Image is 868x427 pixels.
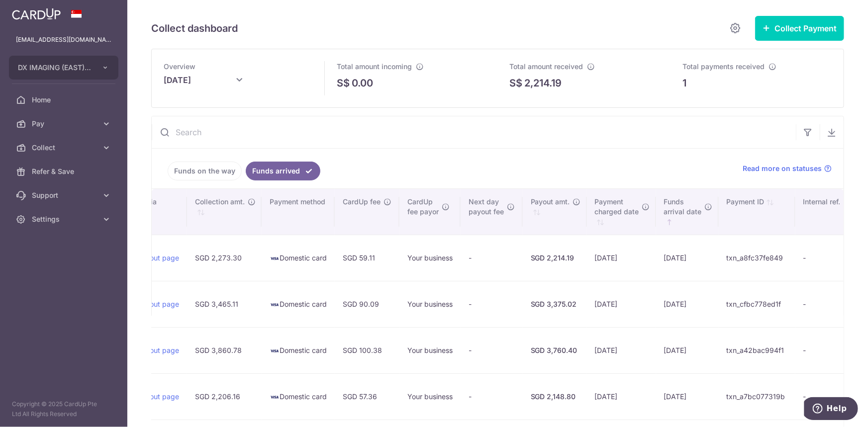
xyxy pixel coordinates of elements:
[343,197,381,207] span: CardUp fee
[164,62,195,71] span: Overview
[262,189,335,235] th: Payment method
[461,373,523,420] td: -
[187,189,262,235] th: Collection amt. : activate to sort column ascending
[32,143,97,153] span: Collect
[587,327,656,373] td: [DATE]
[587,373,656,420] td: [DATE]
[587,235,656,281] td: [DATE]
[151,20,238,36] h5: Collect dashboard
[510,76,523,90] span: S$
[755,16,844,41] button: Collect Payment
[335,373,399,420] td: SGD 57.36
[719,281,795,327] td: txn_cfbc778ed1f
[16,35,111,45] p: [EMAIL_ADDRESS][DOMAIN_NAME]
[595,197,639,217] span: Payment charged date
[795,281,864,327] td: -
[270,254,280,263] img: visa-sm-192604c4577d2d35970c8ed26b86981c2741ebd56154ab54ad91a526f0f24972.png
[399,281,461,327] td: Your business
[461,327,523,373] td: -
[719,235,795,281] td: txn_a8fc37fe849
[262,281,335,327] td: Domestic card
[22,7,43,16] span: Help
[743,164,832,173] a: Read more on statuses
[18,63,92,73] span: DX IMAGING (EAST) PTE LTD
[335,327,399,373] td: SGD 100.38
[719,373,795,420] td: txn_a7bc077319b
[743,164,822,173] span: Read more on statuses
[719,189,795,235] th: Payment ID: activate to sort column ascending
[795,327,864,373] td: -
[32,214,97,224] span: Settings
[461,235,523,281] td: -
[461,281,523,327] td: -
[262,235,335,281] td: Domestic card
[656,235,719,281] td: [DATE]
[531,392,579,402] div: SGD 2,148.80
[187,235,262,281] td: SGD 2,273.30
[804,397,858,422] iframe: Opens a widget where you can find more information
[270,300,280,310] img: visa-sm-192604c4577d2d35970c8ed26b86981c2741ebd56154ab54ad91a526f0f24972.png
[656,327,719,373] td: [DATE]
[510,62,583,71] span: Total amount received
[337,76,350,90] span: S$
[803,197,841,207] span: Internal ref.
[407,197,439,217] span: CardUp fee payor
[32,167,97,176] span: Refer & Save
[795,235,864,281] td: -
[246,162,320,180] a: Funds arrived
[262,327,335,373] td: Domestic card
[152,116,796,148] input: Search
[270,346,280,356] img: visa-sm-192604c4577d2d35970c8ed26b86981c2741ebd56154ab54ad91a526f0f24972.png
[32,95,97,105] span: Home
[337,62,412,71] span: Total amount incoming
[399,189,461,235] th: CardUpfee payor
[9,56,118,80] button: DX IMAGING (EAST) PTE LTD
[531,345,579,355] div: SGD 3,760.40
[187,281,262,327] td: SGD 3,465.11
[32,190,97,200] span: Support
[656,189,719,235] th: Fundsarrival date : activate to sort column ascending
[523,189,587,235] th: Payout amt. : activate to sort column ascending
[168,162,242,180] a: Funds on the way
[795,373,864,420] td: -
[270,392,280,402] img: visa-sm-192604c4577d2d35970c8ed26b86981c2741ebd56154ab54ad91a526f0f24972.png
[587,281,656,327] td: [DATE]
[187,327,262,373] td: SGD 3,860.78
[399,235,461,281] td: Your business
[335,235,399,281] td: SGD 59.11
[461,189,523,235] th: Next daypayout fee
[531,299,579,309] div: SGD 3,375.02
[795,189,864,235] th: Internal ref.
[335,281,399,327] td: SGD 90.09
[525,76,562,90] p: 2,214.19
[664,197,702,217] span: Funds arrival date
[682,76,686,90] p: 1
[195,197,245,207] span: Collection amt.
[469,197,504,217] span: Next day payout fee
[656,281,719,327] td: [DATE]
[719,327,795,373] td: txn_a42bac994f1
[262,373,335,420] td: Domestic card
[399,327,461,373] td: Your business
[12,8,61,20] img: CardUp
[32,119,97,129] span: Pay
[587,189,656,235] th: Paymentcharged date : activate to sort column ascending
[531,253,579,263] div: SGD 2,214.19
[335,189,399,235] th: CardUp fee
[656,373,719,420] td: [DATE]
[682,62,765,71] span: Total payments received
[352,76,373,90] p: 0.00
[531,197,570,207] span: Payout amt.
[187,373,262,420] td: SGD 2,206.16
[399,373,461,420] td: Your business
